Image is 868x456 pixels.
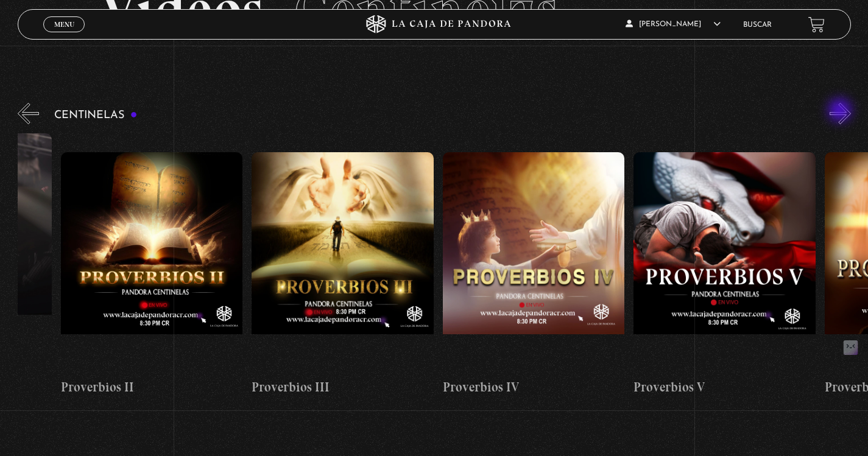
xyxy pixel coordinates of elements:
h4: Proverbios III [252,377,434,397]
a: Proverbios III [252,133,434,416]
h4: Proverbios V [633,377,816,397]
a: Proverbios V [633,133,816,416]
h4: Proverbios II [61,377,243,397]
a: Buscar [743,21,772,29]
button: Previous [18,103,39,124]
span: Cerrar [50,31,79,40]
span: [PERSON_NAME] [626,21,721,28]
a: View your shopping cart [808,16,825,32]
a: Proverbios II [61,133,243,416]
h4: Proverbios IV [443,377,625,397]
a: Proverbios IV [443,133,625,416]
span: Menu [54,21,74,28]
button: Next [830,103,851,124]
h3: Centinelas [54,110,138,121]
